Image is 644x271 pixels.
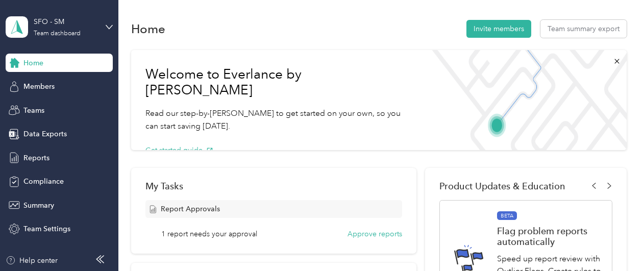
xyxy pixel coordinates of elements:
[161,204,220,214] span: Report Approvals
[131,23,165,34] h1: Home
[34,16,97,27] div: SFO - SM
[348,229,402,239] button: Approve reports
[145,181,402,191] div: My Tasks
[145,107,410,132] p: Read our step-by-[PERSON_NAME] to get started on your own, so you can start saving [DATE].
[439,181,565,191] span: Product Updates & Education
[145,66,410,98] h1: Welcome to Everlance by [PERSON_NAME]
[6,255,58,266] button: Help center
[23,200,54,211] span: Summary
[161,229,257,239] span: 1 report needs your approval
[587,214,644,271] iframe: Everlance-gr Chat Button Frame
[23,224,70,234] span: Team Settings
[424,50,627,150] img: Welcome to everlance
[23,153,49,163] span: Reports
[497,226,609,247] h1: Flag problem reports automatically
[34,31,81,37] div: Team dashboard
[466,20,531,38] button: Invite members
[23,176,64,187] span: Compliance
[540,20,627,38] button: Team summary export
[497,211,517,220] span: BETA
